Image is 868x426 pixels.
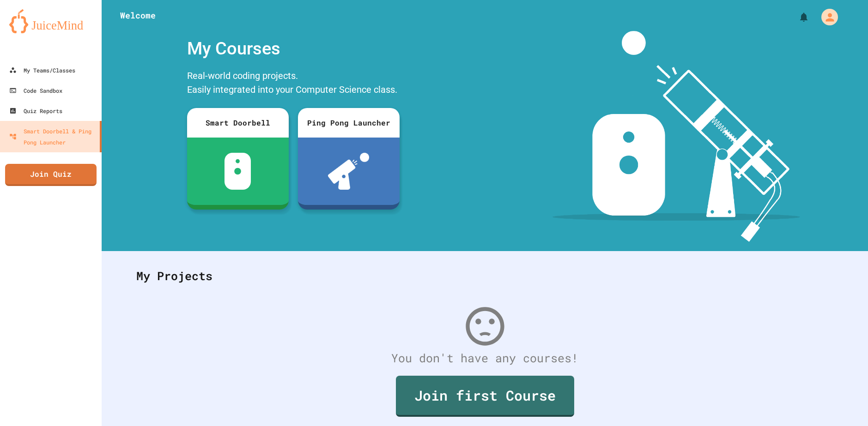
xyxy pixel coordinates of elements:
[812,6,840,28] div: My Account
[5,164,97,186] a: Join Quiz
[298,108,400,138] div: Ping Pong Launcher
[552,31,800,242] img: banner-image-my-projects.png
[225,153,251,190] img: sdb-white.svg
[9,65,75,76] div: My Teams/Classes
[182,66,404,101] div: Real-world coding projects. Easily integrated into your Computer Science class.
[127,349,843,367] div: You don't have any courses!
[9,105,62,116] div: Quiz Reports
[182,31,404,66] div: My Courses
[187,108,289,138] div: Smart Doorbell
[396,376,574,417] a: Join first Course
[328,153,369,190] img: ppl-with-ball.png
[829,389,859,417] iframe: chat widget
[127,258,843,294] div: My Projects
[9,126,96,148] div: Smart Doorbell & Ping Pong Launcher
[791,349,859,388] iframe: chat widget
[9,85,62,96] div: Code Sandbox
[781,9,812,25] div: My Notifications
[9,9,92,33] img: logo-orange.svg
